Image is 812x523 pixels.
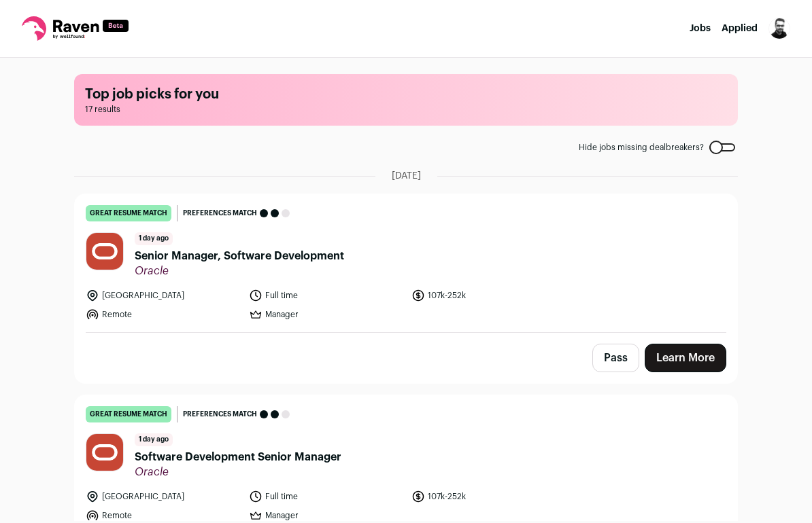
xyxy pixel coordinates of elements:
img: 9c76a23364af62e4939d45365de87dc0abf302c6cae1b266b89975f952efb27b.png [86,434,123,471]
li: Remote [86,308,241,321]
span: Senior Manager, Software Development [135,248,344,264]
div: great resume match [86,406,171,422]
li: Remote [86,509,241,522]
img: 9c76a23364af62e4939d45365de87dc0abf302c6cae1b266b89975f952efb27b.png [86,233,123,270]
span: [DATE] [392,169,421,183]
span: 1 day ago [135,433,173,446]
li: [GEOGRAPHIC_DATA] [86,490,241,503]
img: 539423-medium_jpg [768,18,790,39]
h1: Top job picks for you [85,85,727,104]
span: Preferences match [183,206,257,220]
li: 107k-252k [411,289,566,302]
div: great resume match [86,205,171,221]
li: Manager [249,509,404,522]
span: Oracle [135,465,341,479]
span: Hide jobs missing dealbreakers? [579,142,704,153]
li: Full time [249,490,404,503]
span: 17 results [85,104,727,115]
span: Oracle [135,264,344,278]
a: Applied [722,24,758,33]
span: Preferences match [183,408,257,421]
button: Pass [592,344,639,372]
a: Jobs [690,24,711,33]
span: 1 day ago [135,232,173,245]
li: [GEOGRAPHIC_DATA] [86,289,241,302]
span: Software Development Senior Manager [135,449,341,465]
a: Learn More [645,344,726,372]
li: Full time [249,289,404,302]
li: Manager [249,308,404,321]
a: great resume match Preferences match 1 day ago Senior Manager, Software Development Oracle [GEOGR... [75,194,737,332]
li: 107k-252k [411,490,566,503]
button: Open dropdown [768,18,790,39]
